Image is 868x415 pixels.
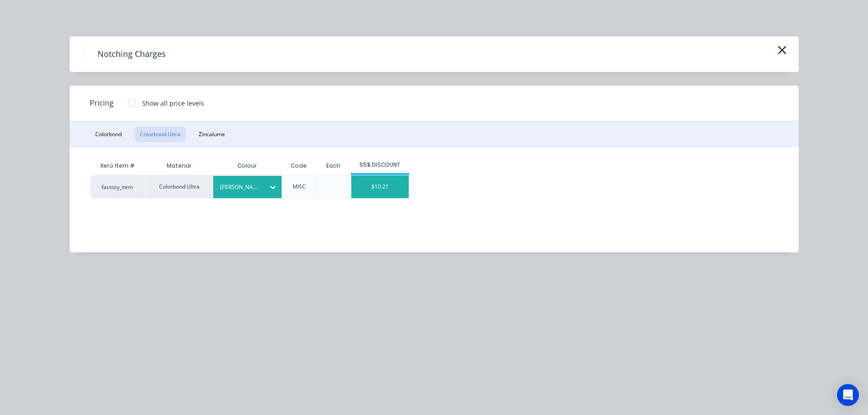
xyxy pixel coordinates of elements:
div: Xero Item # [90,157,145,175]
div: Open Intercom Messenger [837,384,859,406]
button: Colorbond [90,127,127,142]
div: Material [145,157,213,175]
span: Pricing [90,97,113,108]
button: Colorbond Ultra [134,127,186,142]
div: Colour [213,157,282,175]
div: Show all price levels [142,98,204,108]
div: factory_item [90,175,145,199]
button: Zincalume [193,127,231,142]
h4: Notching Charges [83,46,180,63]
div: $10.21 [351,175,409,198]
div: Each [319,154,348,177]
div: MISC [293,183,306,191]
div: Code [283,154,314,177]
div: 55% DISCOUNT [351,161,409,169]
div: Colorbond Ultra [145,175,213,199]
